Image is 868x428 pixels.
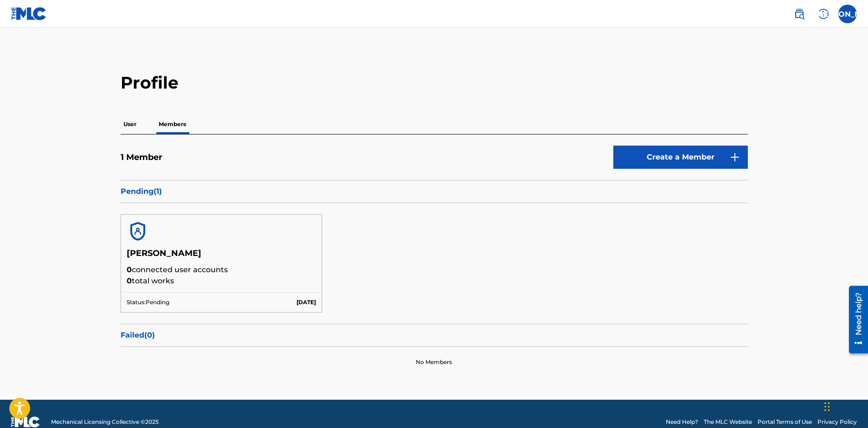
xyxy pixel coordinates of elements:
[818,8,829,19] img: help
[824,393,830,421] div: Drag
[121,152,162,163] h5: 1 Member
[127,275,316,287] p: total works
[794,8,805,19] img: search
[127,298,169,307] p: Status: Pending
[121,115,139,134] p: User
[127,276,132,285] span: 0
[11,416,40,428] img: logo
[127,264,316,275] p: connected user accounts
[416,358,452,366] p: No Members
[121,72,748,93] h2: Profile
[11,7,47,20] img: MLC Logo
[127,265,132,274] span: 0
[51,418,159,426] span: Mechanical Licensing Collective © 2025
[156,115,189,134] p: Members
[666,418,698,426] a: Need Help?
[729,152,740,163] img: 9d2ae6d4665cec9f34b9.svg
[121,186,748,197] p: Pending ( 1 )
[842,282,868,357] iframe: Resource Center
[814,5,833,23] div: Help
[758,418,812,426] a: Portal Terms of Use
[822,383,868,428] iframe: Chat Widget
[817,418,857,426] a: Privacy Policy
[121,330,748,341] p: Failed ( 0 )
[704,418,752,426] a: The MLC Website
[790,5,809,23] a: Public Search
[127,248,316,264] h5: [PERSON_NAME]
[838,5,857,23] div: User Menu
[127,220,149,243] img: account
[613,146,748,169] a: Create a Member
[296,298,316,307] p: [DATE]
